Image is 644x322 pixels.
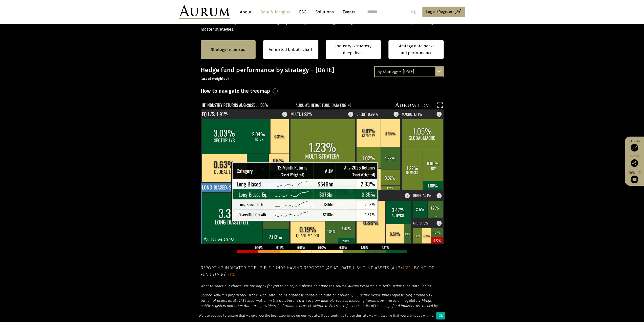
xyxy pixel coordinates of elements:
a: Events [340,7,355,17]
div: Share [627,155,641,167]
span: Log in/Register [426,9,452,15]
img: Access Funds [631,144,638,151]
a: Log in/Register [422,7,465,17]
a: Strategy treemaps [211,46,245,53]
small: (asset weighted) [201,77,229,81]
a: Strategy data packs and performance [388,40,444,59]
a: About [237,7,254,17]
a: Solutions [313,7,336,17]
span: 71% [227,272,235,277]
h5: Reporting indicator of eligible funds having reported (as at [DATE]). By fund assets (Aug): . By ... [201,265,444,278]
span: 73% [403,265,410,271]
em: Want to share our charts? We are happy for you to do so, but please do quote the source: Aurum Re... [201,284,432,288]
input: Submit [408,7,419,17]
img: Sign up to our newsletter [631,176,638,183]
em: Source: Aurum’s proprietary Hedge Fund Data Engine database containing data on around 3,100 activ... [201,293,433,303]
div: Ok [436,312,445,319]
img: Aurum [179,5,230,19]
h3: How to navigate the treemap [201,87,270,95]
a: Data & Insights [258,7,293,17]
a: ESG [297,7,309,17]
h3: Hedge fund performance by strategy – [DATE] [201,66,444,82]
img: Share this post [631,159,638,167]
a: Sign up [627,171,641,183]
em: Information in the database is derived from multiple sources including Aurum’s own research, regu... [201,298,438,313]
a: Funds [627,139,641,151]
div: By strategy – [DATE] [375,67,443,76]
a: Animated bubble chart [269,46,313,53]
a: Industry & strategy deep dives [326,40,381,59]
